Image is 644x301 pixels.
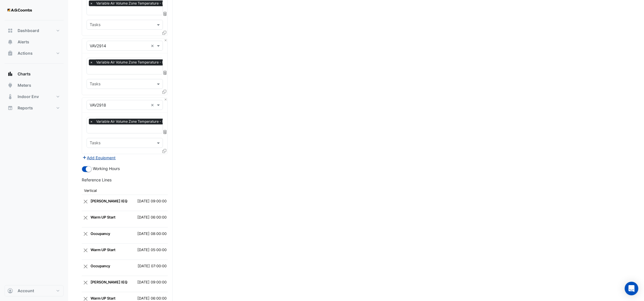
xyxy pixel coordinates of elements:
span: Dashboard [18,28,39,33]
span: Choose Function [163,71,168,75]
button: Reports [5,102,64,114]
button: Close [83,277,88,288]
span: Clone Favourites and Tasks from this Equipment to other Equipment [162,30,166,35]
button: Close [83,196,88,207]
app-icon: Charts [7,71,13,77]
td: [DATE] 06:00:00 [130,211,168,227]
td: [DATE] 05:00:00 [130,243,168,260]
span: Choose Function [163,130,168,134]
td: Occupancy [89,227,130,243]
div: Tasks [89,81,100,88]
button: Actions [5,48,64,59]
div: Tasks [89,22,100,29]
app-icon: Meters [7,82,13,88]
td: Occupancy [89,260,130,276]
strong: [PERSON_NAME] IEQ [91,199,127,203]
span: Clone Favourites and Tasks from this Equipment to other Equipment [162,149,166,153]
div: Tasks [89,140,100,147]
td: NABERS IEQ [89,195,130,211]
span: Charts [18,71,31,77]
app-icon: Reports [7,105,13,111]
td: Warm UP Start [89,211,130,227]
button: Meters [5,80,64,91]
button: Alerts [5,36,64,48]
app-icon: Actions [7,50,13,56]
span: Meters [18,82,31,88]
span: Clear [151,102,156,108]
app-icon: Alerts [7,39,13,45]
button: Add Equipment [82,154,116,161]
app-icon: Indoor Env [7,94,13,99]
span: × [89,1,94,6]
span: Actions [18,50,33,56]
span: × [89,60,94,65]
span: Variable Air Volume Zone Temperature - L29 (NABERS IE), Med High Rise SW [95,60,236,65]
td: [DATE] 09:00:00 [130,276,168,292]
td: NABERS IEQ [89,276,130,292]
td: Warm UP Start [89,243,130,260]
button: Close [83,245,88,256]
span: Reports [18,105,33,111]
button: Indoor Env [5,91,64,102]
span: Account [18,288,34,294]
img: Company Logo [7,5,32,16]
span: Indoor Env [18,94,39,99]
app-icon: Dashboard [7,28,13,33]
th: Vertical [82,185,168,195]
td: [DATE] 08:00:00 [130,227,168,243]
span: Choose Function [163,11,168,16]
strong: Warm UP Start [91,215,116,219]
td: [DATE] 07:00:00 [130,260,168,276]
span: Clear [151,43,156,49]
label: Reference Lines [82,177,112,183]
span: Variable Air Volume Zone Temperature - L29 (NABERS IE), Med High Rise SW [95,1,236,6]
strong: Occupancy [91,264,110,268]
button: Close [83,229,88,239]
span: Alerts [18,39,29,45]
span: Variable Air Volume Zone Temperature - L29 (NABERS IE), Med High Rise NE [95,119,235,124]
button: Close [83,212,88,223]
span: × [89,119,94,124]
button: Close [164,39,167,42]
span: Clone Favourites and Tasks from this Equipment to other Equipment [162,90,166,94]
strong: Warm UP Start [91,248,116,252]
button: Close [83,261,88,272]
button: Close [164,98,167,101]
button: Dashboard [5,25,64,36]
button: Charts [5,68,64,80]
strong: [PERSON_NAME] IEQ [91,280,127,284]
button: Account [5,285,64,296]
strong: Warm UP Start [91,296,116,300]
td: [DATE] 09:00:00 [130,195,168,211]
strong: Occupancy [91,232,110,236]
span: Working Hours [93,166,120,171]
div: Open Intercom Messenger [625,282,638,295]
